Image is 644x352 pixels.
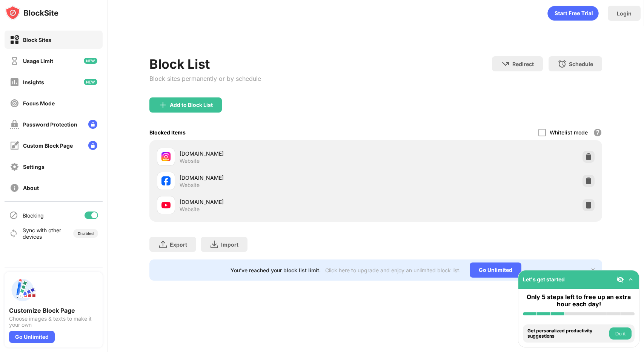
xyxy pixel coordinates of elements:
[470,262,521,278] div: Go Unlimited
[221,241,238,248] div: Import
[84,58,97,64] img: new-icon.svg
[161,152,171,161] img: favicons
[161,201,171,210] img: favicons
[9,276,36,304] img: push-custom-page.svg
[9,229,18,238] img: sync-icon.svg
[149,56,261,72] div: Block List
[616,276,624,283] img: eye-not-visible.svg
[23,121,77,128] div: Password Protection
[84,79,97,85] img: new-icon.svg
[23,58,53,64] div: Usage Limit
[149,129,186,136] div: Blocked Items
[10,77,19,87] img: insights-off.svg
[550,129,588,136] div: Whitelist mode
[10,56,19,66] img: time-usage-off.svg
[617,10,632,17] div: Login
[590,267,596,273] img: x-button.svg
[23,185,39,191] div: About
[9,331,55,343] div: Go Unlimited
[23,37,51,43] div: Block Sites
[23,100,55,107] div: Focus Mode
[180,198,376,206] div: [DOMAIN_NAME]
[161,176,171,185] img: favicons
[180,157,200,164] div: Website
[527,328,607,339] div: Get personalized productivity suggestions
[10,99,19,108] img: focus-off.svg
[10,35,19,45] img: block-on.svg
[170,241,187,248] div: Export
[23,164,45,170] div: Settings
[5,5,58,20] img: logo-blocksite.svg
[523,276,565,283] div: Let's get started
[569,61,593,67] div: Schedule
[180,174,376,182] div: [DOMAIN_NAME]
[180,206,200,213] div: Website
[23,227,61,240] div: Sync with other devices
[180,182,200,188] div: Website
[231,267,321,273] div: You’ve reached your block list limit.
[88,141,97,150] img: lock-menu.svg
[627,276,635,283] img: omni-setup-toggle.svg
[10,141,19,150] img: customize-block-page-off.svg
[547,6,599,21] div: animation
[9,211,18,220] img: blocking-icon.svg
[23,142,73,149] div: Custom Block Page
[23,212,44,219] div: Blocking
[170,102,213,108] div: Add to Block List
[523,293,635,308] div: Only 5 steps left to free up an extra hour each day!
[9,316,98,328] div: Choose images & texts to make it your own
[10,162,19,171] img: settings-off.svg
[10,183,19,193] img: about-off.svg
[23,79,44,85] div: Insights
[325,267,461,273] div: Click here to upgrade and enjoy an unlimited block list.
[512,61,534,67] div: Redirect
[88,120,97,129] img: lock-menu.svg
[9,307,98,314] div: Customize Block Page
[609,327,632,340] button: Do it
[149,75,261,82] div: Block sites permanently or by schedule
[180,150,376,157] div: [DOMAIN_NAME]
[78,231,94,236] div: Disabled
[10,120,19,129] img: password-protection-off.svg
